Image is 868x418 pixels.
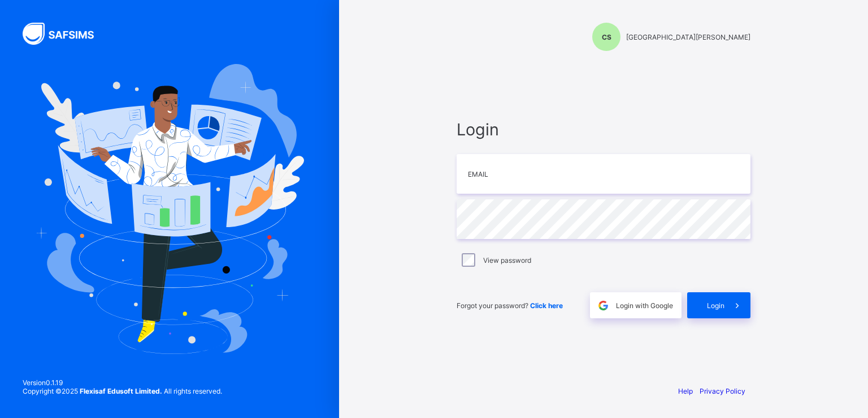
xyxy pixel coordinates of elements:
span: [GEOGRAPHIC_DATA][PERSON_NAME] [626,33,750,41]
img: Hero Image [35,64,304,354]
span: Login with Google [616,301,673,310]
strong: Flexisaf Edusoft Limited. [80,387,162,395]
a: Click here [530,301,563,310]
span: Version 0.1.19 [23,378,222,387]
span: CS [602,33,611,41]
span: Copyright © 2025 All rights reserved. [23,387,222,395]
img: SAFSIMS Logo [23,23,107,45]
span: Login [707,301,724,310]
label: View password [483,256,531,265]
a: Help [678,387,693,395]
img: google.396cfc9801f0270233282035f929180a.svg [597,299,610,312]
span: Login [457,120,750,139]
a: Privacy Policy [700,387,745,395]
span: Forgot your password? [457,301,563,310]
